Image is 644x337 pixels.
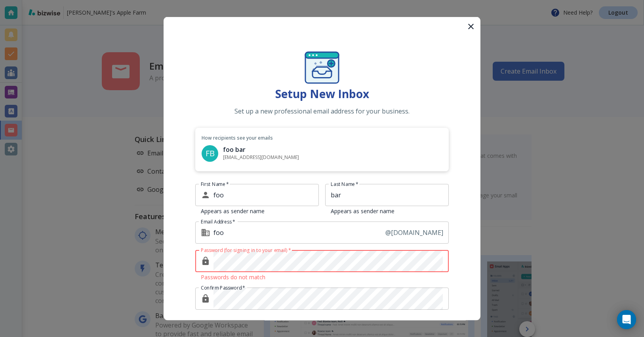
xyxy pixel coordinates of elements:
p: Set up a new professional email address for your business. [195,107,449,115]
input: Last Name [325,184,449,206]
p: @ [DOMAIN_NAME] [385,229,443,237]
strong: Setup New Inbox [275,86,369,101]
input: foo [213,222,385,244]
p: Appears as sender name [201,207,313,215]
p: Passwords do not match [201,273,443,281]
p: Appears as sender name [331,207,443,215]
div: FB [202,145,218,162]
p: foo bar [223,146,299,153]
input: First Name [213,184,319,206]
p: [EMAIL_ADDRESS][DOMAIN_NAME] [223,153,299,161]
p: How recipients see your emails [202,134,442,142]
img: EmailCreateInbox [303,49,341,87]
div: Open Intercom Messenger [617,310,636,329]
